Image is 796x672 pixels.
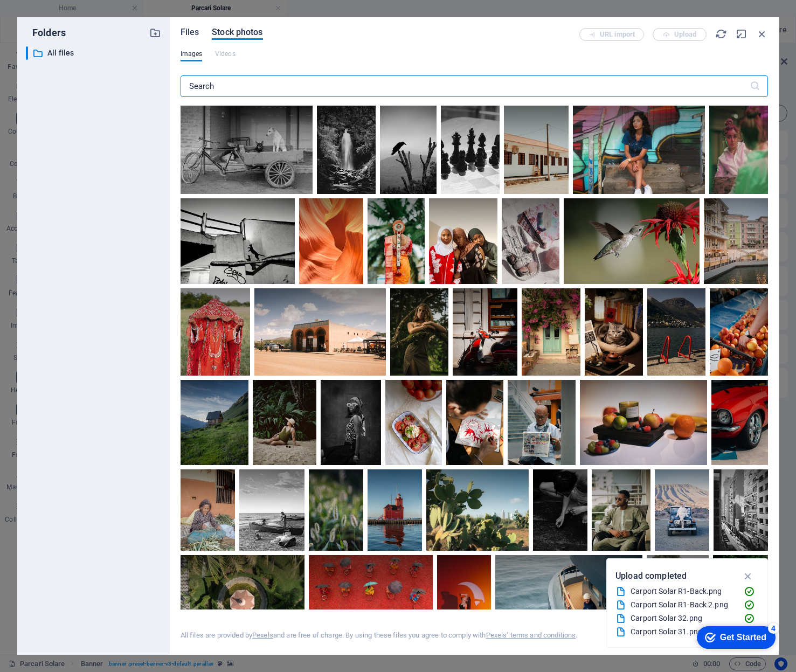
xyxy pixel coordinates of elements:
[9,5,87,28] div: Get Started 4 items remaining, 20% complete
[486,631,576,639] a: Pexels’ terms and conditions
[631,585,735,598] div: Carport Solar R1-Back.png
[149,27,161,39] i: Create new folder
[615,569,687,583] p: Upload completed
[181,631,578,640] div: All files are provided by and are free of charge. By using these files you agree to comply with .
[715,28,727,40] i: Reload
[32,12,78,22] div: Get Started
[47,47,141,59] p: All files
[26,26,66,40] p: Folders
[252,631,273,639] a: Pexels
[181,75,750,97] input: Search
[631,612,735,625] div: Carport Solar 32.png
[736,28,747,40] i: Minimize
[215,47,236,60] span: This file type is not supported by this element
[756,28,768,40] i: Close
[631,599,735,611] div: Carport Solar R1-Back 2.png
[212,26,262,39] span: Stock photos
[181,26,199,39] span: Files
[26,46,28,60] div: ​
[80,2,91,13] div: 4
[181,47,203,60] span: Images
[631,626,735,638] div: Carport Solar 31.png
[4,4,76,13] a: Skip to main content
